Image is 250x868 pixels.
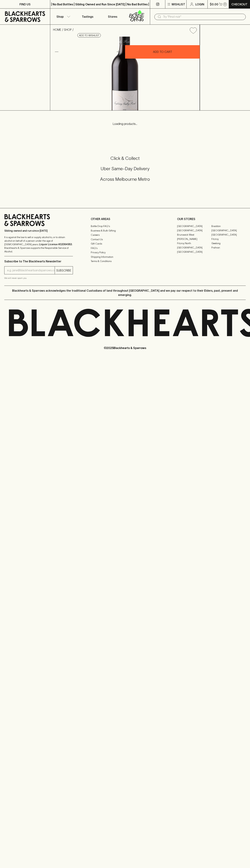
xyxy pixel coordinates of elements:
[177,237,211,241] a: [PERSON_NAME]
[19,2,31,6] p: FIND US
[91,242,159,246] a: Gift Cards
[64,28,72,31] a: SHOP
[82,14,93,19] p: Tastings
[39,243,72,246] strong: Liquor License #32064953
[7,288,243,297] p: Blackhearts & Sparrows acknowledges the traditional Custodians of land throughout [GEOGRAPHIC_DAT...
[91,246,159,250] a: FAQ's
[108,14,117,19] p: Stores
[75,9,100,24] a: Tastings
[4,235,73,253] p: It is against the law to sell or supply alcohol to, or to obtain alcohol on behalf of a person un...
[177,233,211,237] a: Brunswick West
[195,2,204,6] p: Login
[177,217,246,221] p: OUR STORES
[231,2,247,6] p: Checkout
[172,2,185,6] p: Wishlist
[4,176,246,182] h5: Across Melbourne Metro
[211,237,246,241] a: Fitzroy
[163,14,243,20] input: Try "Pinot noir"
[188,26,198,35] button: Add to wishlist
[53,28,61,31] a: HOME
[7,268,55,273] input: e.g. jane@blackheartsandsparrows.com.au
[100,9,125,24] a: Stores
[4,122,246,126] p: Loading products...
[211,233,246,237] a: [GEOGRAPHIC_DATA]
[91,228,159,233] a: Business & Bulk Gifting
[91,233,159,237] a: Careers
[91,224,159,228] a: Bottle Drop FAQ's
[177,228,211,233] a: [GEOGRAPHIC_DATA]
[4,229,73,233] p: Sibling owned and run since [DATE]
[50,9,75,24] button: Shop
[4,141,246,201] div: Call to action block
[177,245,211,250] a: [GEOGRAPHIC_DATA]
[4,259,73,263] p: Subscribe to The Blackhearts Newsletter
[211,228,246,233] a: [GEOGRAPHIC_DATA]
[91,255,159,259] a: Shipping Information
[177,250,211,254] a: [GEOGRAPHIC_DATA]
[224,3,226,5] p: 0
[91,217,159,221] p: OTHER AREAS
[153,50,172,54] p: ADD TO CART
[77,33,101,38] button: Add to wishlist
[91,259,159,263] a: Terms & Conditions
[56,14,64,19] p: Shop
[91,237,159,241] a: Contact Us
[55,266,73,274] button: SUBSCRIBE
[91,250,159,255] a: Privacy Policy
[56,268,71,273] p: SUBSCRIBE
[125,45,200,59] button: ADD TO CART
[211,224,246,228] a: Braddon
[177,241,211,245] a: Fitzroy North
[177,224,211,228] a: [GEOGRAPHIC_DATA]
[4,155,246,161] h5: Click & Collect
[211,245,246,250] a: Prahran
[4,276,73,280] p: We will never spam you
[211,241,246,245] a: Geelong
[210,2,218,6] p: $0.00
[4,166,246,172] h5: Uber Same-Day Delivery
[50,37,200,110] img: 31123.png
